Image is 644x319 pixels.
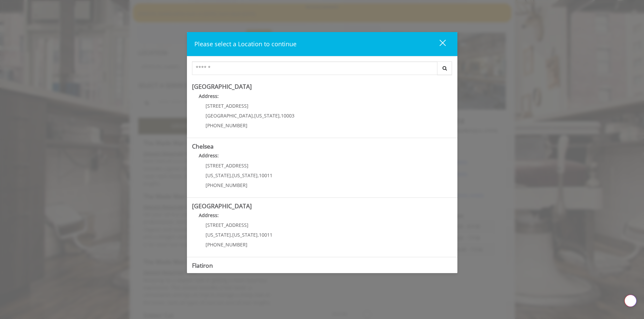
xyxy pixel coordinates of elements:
[199,93,219,99] b: Address:
[231,172,232,179] span: ,
[192,82,252,90] b: [GEOGRAPHIC_DATA]
[206,172,231,179] span: [US_STATE]
[192,142,214,150] b: Chelsea
[206,112,253,119] span: [GEOGRAPHIC_DATA]
[199,212,219,218] b: Address:
[280,112,281,119] span: ,
[192,261,213,269] b: Flatiron
[231,232,232,238] span: ,
[253,112,254,119] span: ,
[259,172,272,179] span: 10011
[206,182,247,188] span: [PHONE_NUMBER]
[192,61,437,75] input: Search Center
[232,232,258,238] span: [US_STATE]
[427,37,450,51] button: close dialog
[258,172,259,179] span: ,
[254,112,280,119] span: [US_STATE]
[258,232,259,238] span: ,
[192,61,452,78] div: Center Select
[206,103,248,109] span: [STREET_ADDRESS]
[441,66,449,71] i: Search button
[432,39,445,49] div: close dialog
[206,122,247,129] span: [PHONE_NUMBER]
[206,162,248,169] span: [STREET_ADDRESS]
[281,112,294,119] span: 10003
[192,202,252,210] b: [GEOGRAPHIC_DATA]
[206,222,248,228] span: [STREET_ADDRESS]
[232,172,258,179] span: [US_STATE]
[199,152,219,159] b: Address:
[194,40,296,48] span: Please select a Location to continue
[259,232,272,238] span: 10011
[206,232,231,238] span: [US_STATE]
[206,241,247,248] span: [PHONE_NUMBER]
